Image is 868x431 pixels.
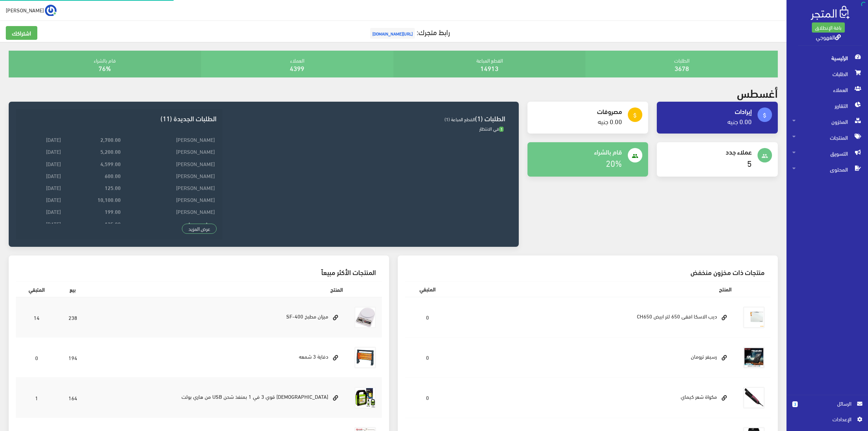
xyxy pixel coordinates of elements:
[786,161,868,177] a: المحتوى
[792,130,862,145] span: المنتجات
[743,387,765,409] img: mkoa-shaar-kymay.jpg
[792,114,862,130] span: المخزون
[792,415,862,427] a: اﻹعدادات
[105,207,121,215] strong: 199.00
[58,297,88,338] td: 238
[792,400,862,415] a: 3 الرسائل
[450,297,737,338] td: ديب الاسكا افقى 650 لتر ابيض CH650
[747,155,752,170] a: 5
[761,112,768,119] i: attach_money
[411,269,765,275] h3: منتجات ذات مخزون منخفض
[22,269,376,275] h3: المنتجات الأكثر مبيعاً
[804,400,851,407] span: الرسائل
[88,377,349,418] td: [DEMOGRAPHIC_DATA] قوي 3 في 1 بمنفذ شحن USB من هاري بولت
[100,135,121,143] strong: 2,700.00
[450,377,737,418] td: مكواة شعر كيماي
[122,134,217,145] td: [PERSON_NAME]
[798,415,851,423] span: اﻹعدادات
[88,297,349,338] td: ميزان مطبخ SF-400
[405,281,450,297] th: المتبقي
[450,337,737,377] td: رسيفر ترومان
[354,307,376,328] img: myzan-dygytal-10-kylo.jpg
[743,347,765,368] img: rsyfr-troman.jpg
[368,25,450,38] a: رابط متجرك:[URL][DOMAIN_NAME]
[792,145,862,161] span: التسويق
[201,51,393,77] div: العملاء
[405,297,450,338] td: 0
[6,26,37,40] a: اشتراكك
[499,127,504,132] span: 1
[405,377,450,418] td: 0
[792,401,798,407] span: 3
[122,157,217,169] td: [PERSON_NAME]
[105,183,121,191] strong: 125.00
[480,62,498,74] a: 14913
[792,50,862,66] span: الرئيسية
[6,5,44,14] span: [PERSON_NAME]
[97,195,121,203] strong: 10,100.00
[405,337,450,377] td: 0
[811,6,850,20] img: .
[99,62,111,74] a: 76%
[585,51,778,77] div: الطلبات
[22,134,63,145] td: [DATE]
[533,107,622,115] h4: مصروفات
[122,182,217,194] td: [PERSON_NAME]
[6,4,57,16] a: ... [PERSON_NAME]
[88,337,349,377] td: دفاية 3 شمعه
[816,31,841,42] a: القهوجي
[100,147,121,155] strong: 5,200.00
[663,107,752,115] h4: إيرادات
[445,115,475,123] span: القطع المباعة (1)
[22,182,63,194] td: [DATE]
[22,206,63,217] td: [DATE]
[105,220,121,228] strong: 125.00
[16,377,58,418] td: 1
[450,281,737,297] th: المنتج
[16,337,58,377] td: 0
[122,194,217,206] td: [PERSON_NAME]
[533,148,622,155] h4: قام بالشراء
[228,115,506,122] h3: الطلبات (1)
[88,281,349,297] th: المنتج
[370,28,415,39] span: [URL][DOMAIN_NAME]
[22,217,63,229] td: [DATE]
[479,124,504,133] span: في الانتظار
[354,387,376,409] img: kshaf-koy-3-fy-1-bmnfth-shhn-usb-mn-hary-bolt.jpg
[786,66,868,82] a: الطلبات
[743,307,765,328] img: dyb-alaska-afk-650-ltr-abyd-ch650.png
[22,157,63,169] td: [DATE]
[393,51,586,77] div: القطع المباعة
[663,148,752,155] h4: عملاء جدد
[22,194,63,206] td: [DATE]
[16,297,58,338] td: 14
[786,114,868,130] a: المخزون
[675,62,689,74] a: 3678
[606,155,622,170] a: 20%
[122,217,217,229] td: Asmaa Amr
[812,22,845,33] a: باقة الإنطلاق
[786,82,868,98] a: العملاء
[105,172,121,179] strong: 600.00
[22,145,63,157] td: [DATE]
[182,224,217,234] a: عرض المزيد
[58,337,88,377] td: 194
[122,206,217,217] td: [PERSON_NAME]
[58,377,88,418] td: 164
[22,169,63,181] td: [DATE]
[792,82,862,98] span: العملاء
[727,115,752,127] a: 0.00 جنيه
[792,98,862,114] span: التقارير
[354,347,376,368] img: dfay-3-shmaah.jpg
[792,161,862,177] span: المحتوى
[100,160,121,168] strong: 4,599.00
[290,62,304,74] a: 4399
[792,66,862,82] span: الطلبات
[786,98,868,114] a: التقارير
[16,281,58,297] th: المتبقي
[598,115,622,127] a: 0.00 جنيه
[761,153,768,159] i: people
[9,51,201,77] div: قام بالشراء
[22,115,217,122] h3: الطلبات الجديدة (11)
[122,169,217,181] td: [PERSON_NAME]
